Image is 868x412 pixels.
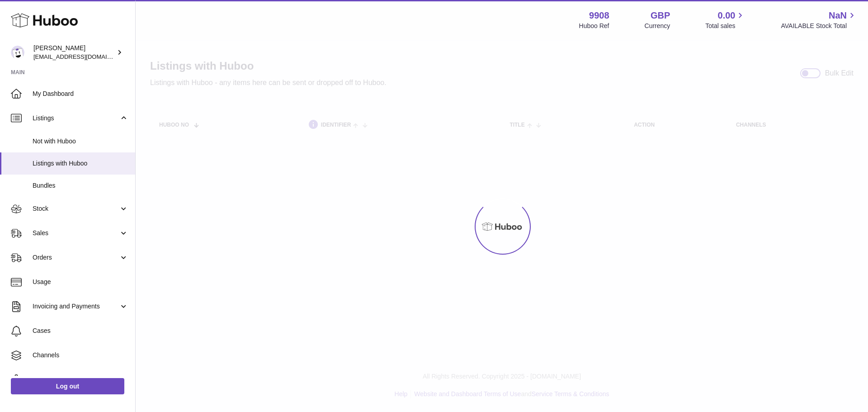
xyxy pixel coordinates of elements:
span: Cases [33,327,128,335]
span: Stock [33,204,119,213]
span: Sales [33,229,119,237]
span: Usage [33,278,128,286]
span: My Dashboard [33,90,128,98]
span: Listings [33,114,119,123]
span: Listings with Huboo [33,159,128,168]
span: Total sales [705,22,745,30]
a: 0.00 Total sales [705,9,745,30]
img: internalAdmin-9908@internal.huboo.com [11,46,24,59]
span: NaN [829,9,847,22]
span: [EMAIL_ADDRESS][DOMAIN_NAME] [33,53,133,60]
span: Invoicing and Payments [33,302,119,311]
span: Settings [33,375,128,384]
span: Channels [33,351,128,360]
span: 0.00 [718,9,736,22]
strong: GBP [651,9,670,22]
span: Orders [33,253,119,262]
span: AVAILABLE Stock Total [781,22,857,30]
div: [PERSON_NAME] [33,44,115,61]
div: Huboo Ref [579,22,609,30]
span: Bundles [33,181,128,190]
div: Currency [645,22,670,30]
span: Not with Huboo [33,137,128,146]
a: NaN AVAILABLE Stock Total [781,9,857,30]
a: Log out [11,378,124,394]
strong: 9908 [589,9,609,22]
